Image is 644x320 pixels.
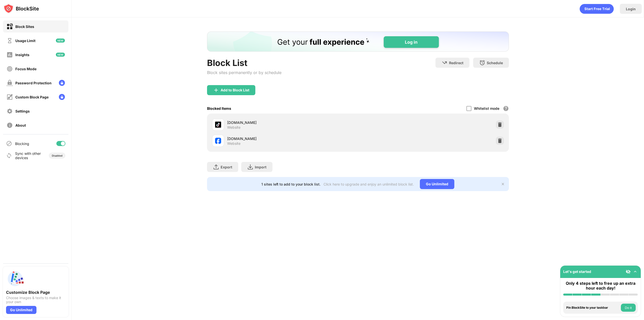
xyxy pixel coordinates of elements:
img: focus-off.svg [7,66,13,72]
div: Block Sites [15,24,34,29]
div: Block List [207,58,281,68]
img: about-off.svg [7,122,13,128]
div: Choose images & texts to make it your own [6,296,65,304]
img: favicons [215,138,221,144]
div: Redirect [449,61,463,65]
div: Insights [15,53,29,57]
div: Focus Mode [15,67,36,71]
div: Website [227,125,240,130]
div: animation [580,4,614,14]
div: Go Unlimited [6,306,36,314]
div: Customize Block Page [6,290,65,295]
img: eye-not-visible.svg [626,269,631,274]
div: Import [255,165,266,169]
div: Whitelist mode [474,106,499,111]
img: push-custom-page.svg [6,270,24,288]
div: Schedule [487,61,503,65]
img: lock-menu.svg [59,94,65,100]
iframe: Banner [207,31,509,52]
img: customize-block-page-off.svg [7,94,13,100]
div: [DOMAIN_NAME] [227,120,358,125]
div: Sync with other devices [15,151,41,160]
img: logo-blocksite.svg [4,4,39,14]
div: Click here to upgrade and enjoy an unlimited block list. [324,182,414,186]
div: Go Unlimited [420,179,454,189]
div: Pin BlockSite to your taskbar [566,306,620,309]
img: settings-off.svg [7,108,13,114]
div: [DOMAIN_NAME] [227,136,358,141]
img: lock-menu.svg [59,80,65,86]
img: x-button.svg [501,182,505,186]
div: Let's get started [563,269,591,274]
button: Do it [621,304,636,312]
img: block-on.svg [7,23,13,30]
img: blocking-icon.svg [6,140,12,147]
img: insights-off.svg [7,52,13,58]
img: password-protection-off.svg [7,80,13,86]
div: Only 4 steps left to free up an extra hour each day! [563,281,638,291]
div: Block sites permanently or by schedule [207,70,281,75]
div: Export [221,165,232,169]
div: Custom Block Page [15,95,49,99]
div: Disabled [52,154,62,157]
div: Password Protection [15,81,52,85]
img: new-icon.svg [56,53,65,57]
img: favicons [215,122,221,128]
div: About [15,123,26,127]
img: time-usage-off.svg [7,38,13,44]
div: Usage Limit [15,39,35,43]
img: sync-icon.svg [6,153,12,159]
img: omni-setup-toggle.svg [633,269,638,274]
img: new-icon.svg [56,39,65,43]
div: Blocking [15,141,29,146]
div: 1 sites left to add to your block list. [261,182,320,186]
div: Login [626,7,636,11]
div: Website [227,141,240,146]
div: Blocked Items [207,106,231,111]
div: Settings [15,109,30,113]
div: Add to Block List [221,88,249,92]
